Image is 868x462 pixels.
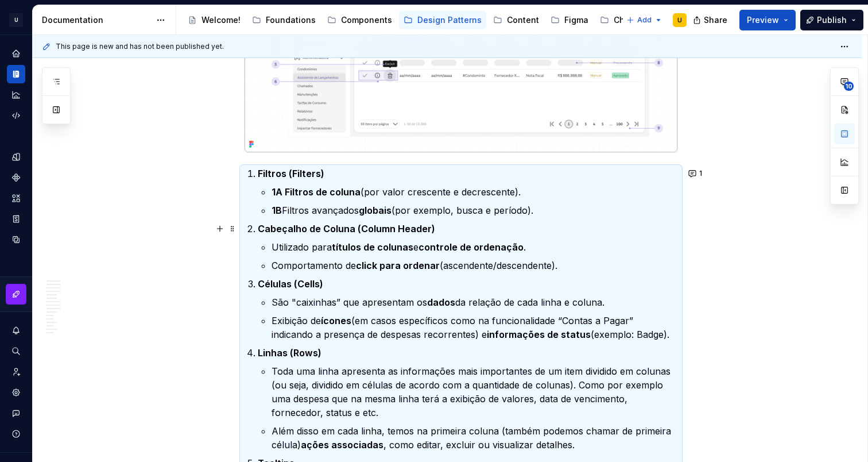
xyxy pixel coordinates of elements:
[677,16,682,25] div: U
[247,11,320,29] a: Foundations
[800,10,863,30] button: Publish
[42,14,150,26] div: Documentation
[301,439,383,451] strong: ações associadas
[2,7,30,32] button: U
[687,10,735,30] button: Share
[7,106,25,125] a: Code automation
[258,278,323,290] strong: Células (Cells)
[272,240,678,254] p: Utilizado para e .
[685,165,707,182] button: 1
[7,383,25,402] a: Settings
[7,404,25,422] button: Contact support
[323,11,397,29] a: Components
[739,10,796,30] button: Preview
[9,13,23,27] div: U
[7,210,25,228] a: Storybook stories
[258,223,435,234] strong: Cabeçalho de Coluna (Column Header)
[637,16,652,25] span: Add
[183,11,245,29] a: Welcome!
[489,11,544,29] a: Content
[7,230,25,249] a: Data sources
[272,424,678,452] p: Além disso em cada linha, temos na primeira coluna (também podemos chamar de primeira célula) , c...
[356,260,440,271] strong: click para ordenar
[321,315,351,326] strong: ícones
[7,148,25,166] a: Design tokens
[564,14,588,26] div: Figma
[258,347,321,359] strong: Linhas (Rows)
[614,14,658,26] div: Changelog
[332,241,413,253] strong: títulos de colunas
[427,297,455,308] strong: dados
[7,44,25,63] a: Home
[7,189,25,207] a: Assets
[546,11,593,29] a: Figma
[7,65,25,83] a: Documentation
[817,14,847,26] span: Publish
[623,12,666,28] button: Add
[341,14,392,26] div: Components
[272,295,678,309] p: São "caixinhas” que apresentam os da relação de cada linha e coluna.
[258,168,324,179] strong: Filtros (Filters)
[272,203,678,217] p: Filtros avançados (por exemplo, busca e período).
[272,185,678,199] p: (por valor crescente e decrescente).
[201,14,241,26] div: Welcome!
[595,11,662,29] a: Changelog
[704,14,727,26] span: Share
[487,329,591,340] strong: informações de status
[7,168,25,187] a: Components
[266,14,316,26] div: Foundations
[359,205,392,216] strong: globais
[272,259,678,272] p: Comportamento de (ascendente/descendente).
[183,9,621,32] div: Page tree
[272,186,361,198] strong: 1A Filtros de coluna
[7,363,25,381] a: Invite team
[418,241,524,253] strong: controle de ordenação
[507,14,539,26] div: Content
[7,342,25,360] button: Search ⌘K
[699,169,702,178] span: 1
[56,42,224,51] span: This page is new and has not been published yet.
[747,14,779,26] span: Preview
[7,86,25,104] a: Analytics
[272,364,678,419] p: Toda uma linha apresenta as informações mais importantes de um item dividido em colunas (ou seja,...
[272,205,282,216] strong: 1B
[7,321,25,340] button: Notifications
[399,11,486,29] a: Design Patterns
[272,314,678,341] p: Exibição de (em casos específicos como na funcionalidade “Contas a Pagar” indicando a presença de...
[417,14,482,26] div: Design Patterns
